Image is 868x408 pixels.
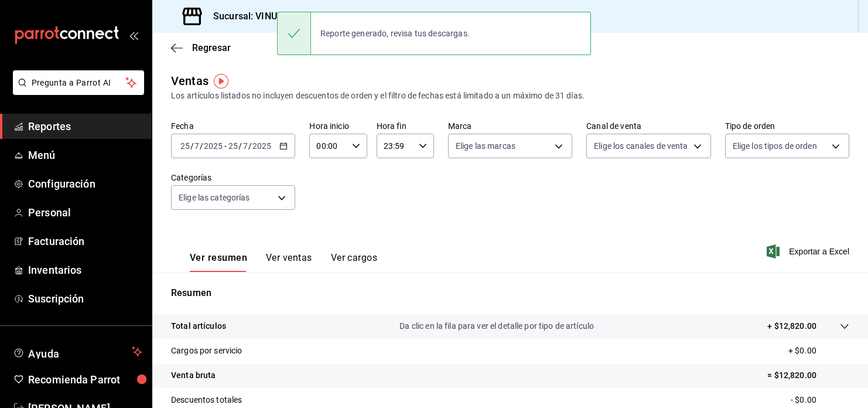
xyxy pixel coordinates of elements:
p: + $12,820.00 [767,320,816,332]
span: - [224,141,227,151]
p: Total artículos [171,320,226,332]
div: Reporte generado, revisa tus descargas. [311,21,479,46]
span: Personal [28,205,142,220]
div: Los artículos listados no incluyen descuentos de orden y el filtro de fechas está limitado a un m... [171,90,849,102]
p: Resumen [171,286,849,300]
p: - $0.00 [791,394,849,406]
h3: Sucursal: VINUM WineBar (MTY) [204,9,354,23]
span: Configuración [28,176,142,192]
label: Hora inicio [309,122,367,130]
input: -- [180,141,190,151]
p: Venta bruta [171,369,216,382]
label: Canal de venta [586,122,710,130]
span: Pregunta a Parrot AI [32,77,126,89]
label: Tipo de orden [725,122,849,130]
p: Da clic en la fila para ver el detalle por tipo de artículo [399,320,594,332]
button: Exportar a Excel [769,244,849,259]
input: -- [242,141,248,151]
span: Menú [28,147,142,163]
span: Elige las marcas [456,140,515,152]
a: Pregunta a Parrot AI [8,85,144,97]
span: Facturación [28,233,142,249]
input: -- [194,141,200,151]
p: + $0.00 [788,345,849,357]
button: Pregunta a Parrot AI [13,70,144,95]
input: -- [228,141,238,151]
label: Hora fin [377,122,434,130]
span: / [248,141,252,151]
span: / [200,141,203,151]
span: Elige los canales de venta [594,140,688,152]
div: navigation tabs [190,252,377,272]
span: Regresar [192,42,231,53]
label: Fecha [171,122,295,130]
img: Tooltip marker [214,74,228,89]
span: Elige los tipos de orden [733,140,817,152]
label: Categorías [171,174,295,182]
input: ---- [203,141,223,151]
label: Marca [448,122,572,130]
span: Inventarios [28,262,142,278]
span: Recomienda Parrot [28,372,142,387]
span: Elige las categorías [179,192,250,203]
p: = $12,820.00 [767,369,849,382]
p: Descuentos totales [171,394,242,406]
span: Suscripción [28,291,142,307]
button: Ver cargos [331,252,378,272]
span: / [238,141,242,151]
span: / [190,141,194,151]
button: Ver resumen [190,252,247,272]
input: ---- [252,141,272,151]
button: Ver ventas [266,252,312,272]
button: Regresar [171,42,231,53]
div: Ventas [171,72,209,90]
p: Cargos por servicio [171,345,242,357]
span: Reportes [28,118,142,134]
button: open_drawer_menu [129,30,138,40]
span: Ayuda [28,345,127,359]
